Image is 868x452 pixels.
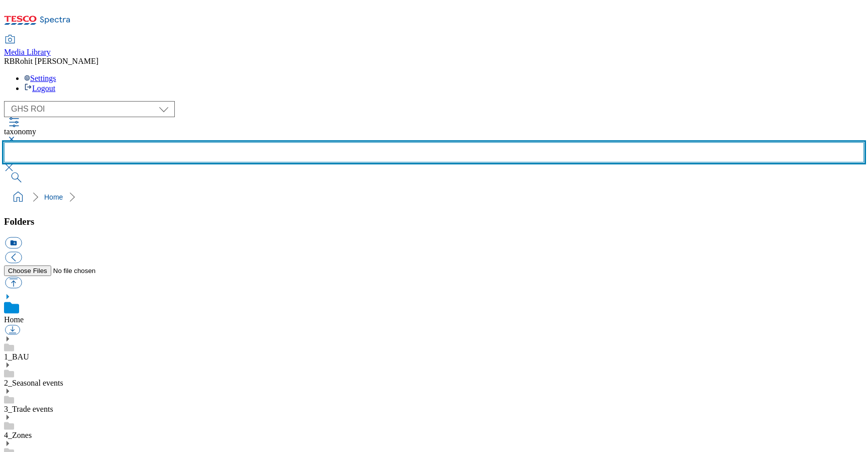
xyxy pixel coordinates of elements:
[44,193,63,201] a: Home
[4,57,15,65] span: RB
[4,405,53,413] a: 3_Trade events
[4,188,864,207] nav: breadcrumb
[24,74,56,82] a: Settings
[4,315,24,324] a: Home
[15,57,98,65] span: Rohit [PERSON_NAME]
[4,48,51,56] span: Media Library
[4,379,63,387] a: 2_Seasonal events
[4,352,29,361] a: 1_BAU
[24,84,55,93] a: Logout
[10,189,26,205] a: home
[4,127,36,136] span: taxonomy
[4,431,32,439] a: 4_Zones
[4,36,51,57] a: Media Library
[4,216,864,227] h3: Folders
